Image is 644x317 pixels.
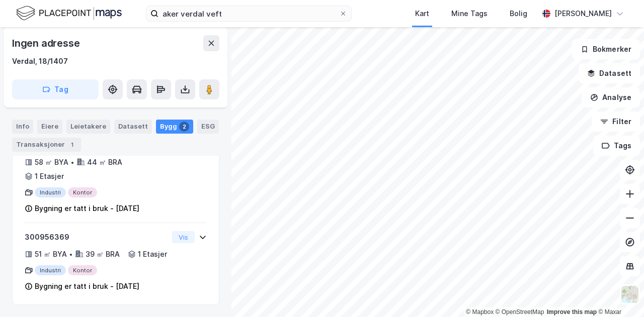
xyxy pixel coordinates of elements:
div: Kart [415,8,429,20]
div: 58 ㎡ BYA [35,156,68,168]
div: Bygning er tatt i bruk - [DATE] [35,202,139,215]
div: • [69,250,73,258]
img: logo.f888ab2527a4732fd821a326f86c7f29.svg [16,5,122,22]
a: Mapbox [466,308,494,315]
div: Mine Tags [451,8,488,20]
button: Filter [592,112,640,132]
div: 1 Etasjer [35,170,64,182]
div: Info [12,120,33,134]
a: Improve this map [547,308,597,315]
div: 44 ㎡ BRA [87,156,122,168]
div: Verdal, 18/1407 [12,55,68,67]
div: Leietakere [66,120,110,134]
iframe: Chat Widget [594,269,644,317]
div: [PERSON_NAME] [554,8,612,20]
a: OpenStreetMap [496,308,544,315]
input: Søk på adresse, matrikkel, gårdeiere, leietakere eller personer [158,6,339,21]
div: Bolig [510,8,527,20]
div: 1 [67,140,77,150]
div: 1 Etasjer [138,248,167,260]
button: Tag [12,79,99,99]
div: • [70,158,74,166]
div: 2 [179,122,189,132]
button: Bokmerker [572,39,640,59]
div: ESG [197,120,219,134]
div: 51 ㎡ BYA [35,248,67,260]
div: Ingen adresse [12,35,82,51]
div: Eiere [37,120,62,134]
button: Analyse [582,87,640,108]
div: Bygning er tatt i bruk - [DATE] [35,280,139,292]
div: Transaksjoner [12,138,81,152]
div: Datasett [114,120,152,134]
button: Vis [172,231,195,243]
div: 300956369 [25,231,168,243]
div: Kontrollprogram for chat [594,269,644,317]
div: 39 ㎡ BRA [86,248,120,260]
button: Datasett [579,63,640,83]
div: Bygg [156,120,193,134]
button: Tags [593,136,640,156]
